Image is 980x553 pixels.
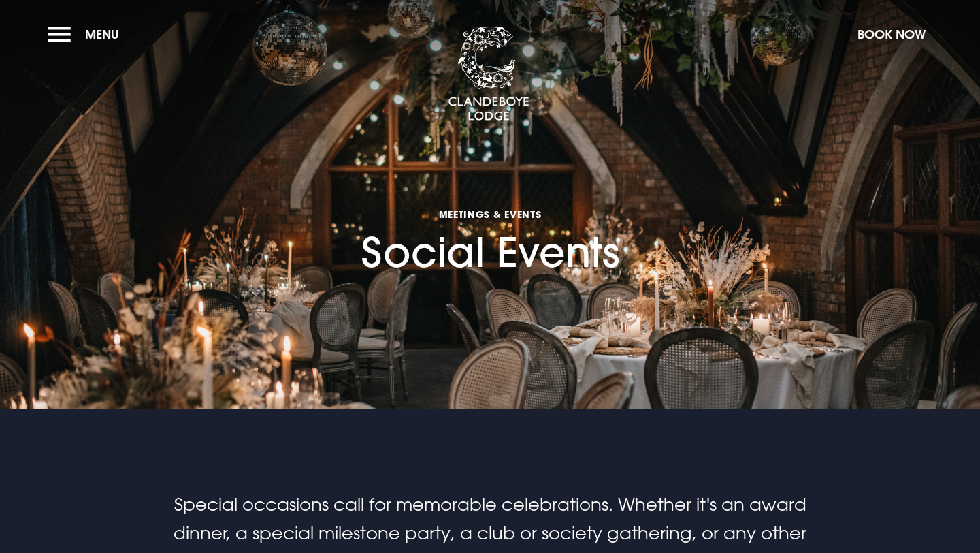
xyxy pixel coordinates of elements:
[448,27,529,122] img: Clandeboye Lodge
[85,27,119,42] span: Menu
[361,139,619,276] h1: Social Events
[48,20,126,49] button: Menu
[361,208,619,221] span: Meetings & Events
[851,20,932,49] button: Book Now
